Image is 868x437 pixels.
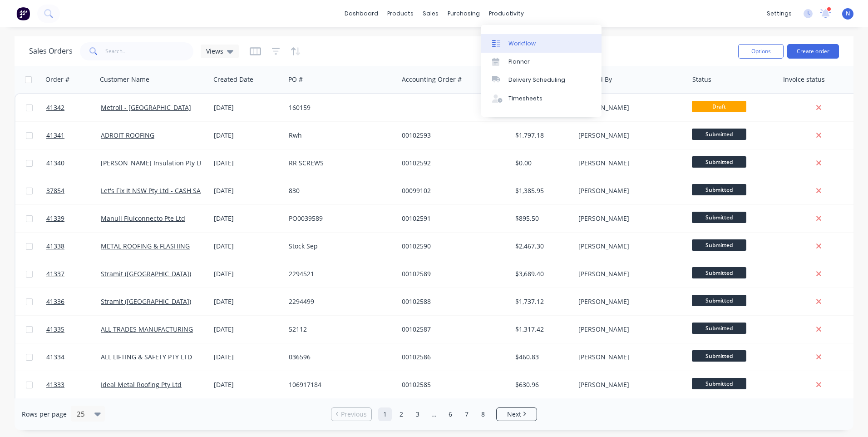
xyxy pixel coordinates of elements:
[46,149,101,177] a: 41340
[289,297,390,306] div: 2294499
[289,380,390,389] div: 106917184
[46,343,101,371] a: 41334
[214,297,281,306] div: [DATE]
[46,269,64,278] span: 41337
[46,103,64,112] span: 41342
[692,239,746,251] span: Submitted
[46,353,64,362] span: 41334
[46,371,101,398] a: 41333
[214,380,281,389] div: [DATE]
[402,131,503,140] div: 00102593
[214,131,281,140] div: [DATE]
[46,260,101,288] a: 41337
[46,297,64,306] span: 41336
[515,380,568,389] div: $630.96
[289,353,390,362] div: 036596
[378,407,392,421] a: Page 1 is your current page
[578,242,679,251] div: [PERSON_NAME]
[383,7,418,20] div: products
[411,407,424,421] a: Page 3
[515,159,568,168] div: $0.00
[444,407,457,421] a: Page 6
[497,410,537,419] a: Next page
[46,94,101,121] a: 41342
[481,34,602,52] a: Workflow
[46,380,64,389] span: 41333
[46,325,64,334] span: 41335
[206,46,223,56] span: Views
[515,297,568,306] div: $1,737.12
[46,316,101,343] a: 41335
[46,233,101,260] a: 41338
[402,325,503,334] div: 00102587
[214,159,281,168] div: [DATE]
[101,325,193,333] a: ALL TRADES MANUFACTURING
[340,7,383,20] a: dashboard
[214,353,281,362] div: [DATE]
[692,350,746,362] span: Submitted
[508,58,530,66] div: Planner
[692,184,746,195] span: Submitted
[101,103,191,112] a: Metroll - [GEOGRAPHIC_DATA]
[508,94,542,103] div: Timesheets
[46,131,64,140] span: 41341
[515,242,568,251] div: $2,467.30
[214,103,281,112] div: [DATE]
[508,76,565,84] div: Delivery Scheduling
[289,214,390,223] div: PO0039589
[484,7,528,20] div: productivity
[289,242,390,251] div: Stock Sep
[402,380,503,389] div: 00102585
[214,325,281,334] div: [DATE]
[443,7,484,20] div: purchasing
[481,71,602,89] a: Delivery Scheduling
[507,410,521,419] span: Next
[214,269,281,278] div: [DATE]
[46,205,101,232] a: 41339
[692,75,711,84] div: Status
[692,212,746,223] span: Submitted
[46,214,64,223] span: 41339
[46,177,101,204] a: 37854
[692,323,746,334] span: Submitted
[515,325,568,334] div: $1,317.42
[402,297,503,306] div: 00102588
[101,269,191,278] a: Stramit ([GEOGRAPHIC_DATA])
[692,101,746,112] span: Draft
[214,242,281,251] div: [DATE]
[578,131,679,140] div: [PERSON_NAME]
[105,42,194,60] input: Search...
[783,75,825,84] div: Invoice status
[289,131,390,140] div: Rwh
[46,159,64,168] span: 41340
[46,242,64,251] span: 41338
[508,40,536,48] div: Workflow
[101,159,206,167] a: [PERSON_NAME] Insulation Pty Ltd
[395,407,408,421] a: Page 2
[101,242,190,250] a: METAL ROOFING & FLASHING
[692,378,746,389] span: Submitted
[22,410,67,419] span: Rows per page
[578,269,679,278] div: [PERSON_NAME]
[515,131,568,140] div: $1,797.18
[578,297,679,306] div: [PERSON_NAME]
[213,75,253,84] div: Created Date
[402,353,503,362] div: 00102586
[101,380,182,389] a: Ideal Metal Roofing Pty Ltd
[762,7,796,20] div: settings
[515,214,568,223] div: $895.50
[578,159,679,168] div: [PERSON_NAME]
[29,47,73,55] h1: Sales Orders
[481,89,602,108] a: Timesheets
[100,75,149,84] div: Customer Name
[578,353,679,362] div: [PERSON_NAME]
[692,156,746,168] span: Submitted
[787,44,839,59] button: Create order
[578,103,679,112] div: [PERSON_NAME]
[341,410,367,419] span: Previous
[402,214,503,223] div: 00102591
[46,186,64,195] span: 37854
[846,10,850,18] span: N
[481,53,602,71] a: Planner
[214,214,281,223] div: [DATE]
